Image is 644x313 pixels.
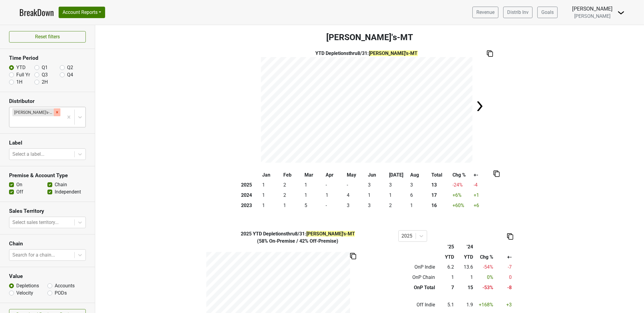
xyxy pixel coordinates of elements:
[572,5,613,13] div: [PERSON_NAME]
[303,170,324,180] th: Mar
[388,200,409,211] td: 2
[436,242,456,252] th: '25
[388,180,409,190] td: 3
[59,7,105,18] button: Account Reports
[367,200,388,211] td: 3
[55,188,81,196] label: Independent
[9,273,86,279] h3: Value
[54,108,60,116] div: Remove George's-MT
[367,190,388,200] td: 1
[494,171,500,177] img: Copy to clipboard
[16,64,26,71] label: YTD
[67,64,73,71] label: Q2
[346,190,367,200] td: 4
[9,208,86,214] h3: Sales Territory
[495,272,513,283] td: 0
[261,190,282,200] td: 1
[475,252,495,262] th: Chg %
[55,289,67,297] label: PODs
[9,31,86,43] button: Reset filters
[430,200,451,211] th: 16
[495,252,513,262] th: +-
[451,190,472,200] td: +6 %
[324,180,346,190] td: -
[303,180,324,190] td: 1
[409,170,430,180] th: Aug
[306,231,355,237] span: [PERSON_NAME]'s-MT
[261,50,472,57] div: YTD Depletions thru 8/31 :
[409,180,430,190] td: 3
[398,283,437,293] td: OnP Total
[42,71,48,78] label: Q3
[475,300,495,310] td: +168 %
[16,71,30,78] label: Full Yr
[324,200,346,211] td: -
[12,108,54,116] div: [PERSON_NAME]'s-MT
[472,7,498,18] a: Revenue
[451,170,472,180] th: Chg %
[507,233,513,240] img: Copy to clipboard
[398,262,437,273] td: OnP Indie
[503,7,533,18] a: Distrib Inv
[241,231,253,237] span: 2025
[436,252,456,262] th: YTD
[472,180,494,190] td: -4
[303,200,324,211] td: 5
[495,283,513,293] td: -8
[324,170,346,180] th: Apr
[240,190,261,200] th: 2024
[475,272,495,283] td: 0 %
[261,200,282,211] td: 1
[495,300,513,310] td: +3
[456,262,475,273] td: 13.6
[388,190,409,200] td: 1
[261,180,282,190] td: 1
[456,252,475,262] th: YTD
[55,282,75,289] label: Accounts
[436,262,456,273] td: 6.2
[9,241,86,247] h3: Chain
[436,300,456,310] td: 5.1
[42,64,48,71] label: Q1
[202,238,394,245] div: ( 58% On-Premise / 42% Off-Premise )
[369,50,418,56] span: [PERSON_NAME]'s-MT
[451,180,472,190] td: -24 %
[451,200,472,211] td: +60 %
[388,170,409,180] th: [DATE]
[95,32,644,43] h3: [PERSON_NAME]'s-MT
[430,170,451,180] th: Total
[324,190,346,200] td: 1
[346,170,367,180] th: May
[495,262,513,273] td: -7
[436,272,456,283] td: 1
[16,188,23,196] label: Off
[350,253,356,259] img: Copy to clipboard
[9,55,86,61] h3: Time Period
[456,272,475,283] td: 1
[282,190,303,200] td: 2
[9,172,86,179] h3: Premise & Account Type
[475,262,495,273] td: -54 %
[67,71,73,78] label: Q4
[472,190,494,200] td: +1
[261,170,282,180] th: Jan
[472,170,494,180] th: +-
[409,190,430,200] td: 6
[487,50,493,57] img: Copy to clipboard
[55,181,67,188] label: Chain
[303,190,324,200] td: 1
[430,190,451,200] th: 17
[16,289,33,297] label: Velocity
[409,200,430,211] td: 1
[346,200,367,211] td: 3
[475,283,495,293] td: -53 %
[474,100,486,112] img: Arrow right
[367,180,388,190] td: 3
[430,180,451,190] th: 13
[537,7,558,18] a: Goals
[367,170,388,180] th: Jun
[9,98,86,104] h3: Distributor
[16,78,22,86] label: 1H
[436,283,456,293] td: 7
[282,180,303,190] td: 2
